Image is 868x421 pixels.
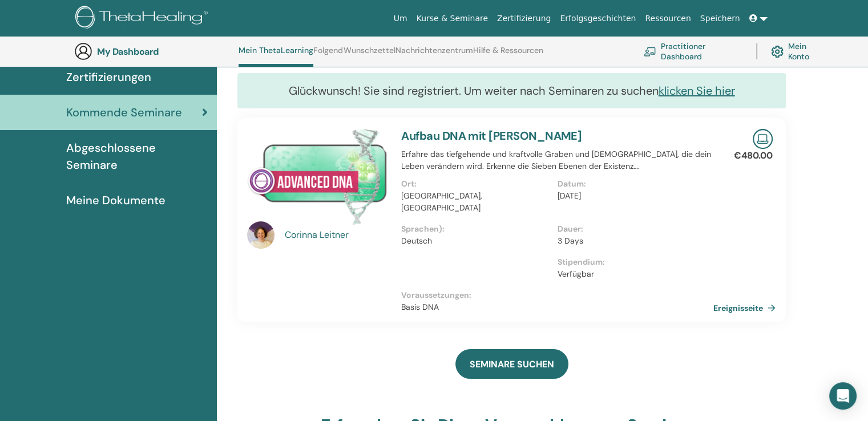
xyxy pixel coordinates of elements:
[401,235,550,247] p: Deutsch
[401,178,550,190] p: Ort :
[75,6,212,31] img: logo.png
[771,39,826,64] a: Mein Konto
[713,299,780,317] a: Ereignisseite
[455,349,568,379] a: SEMINARE SUCHEN
[401,148,713,172] p: Erfahre das tiefgehende und kraftvolle Graben und [DEMOGRAPHIC_DATA], die dein Leben verändern wi...
[829,382,857,410] div: Open Intercom Messenger
[558,256,706,268] p: Stipendium :
[401,190,550,214] p: [GEOGRAPHIC_DATA], [GEOGRAPHIC_DATA]
[558,235,706,247] p: 3 Days
[640,8,695,29] a: Ressourcen
[558,268,706,280] p: Verfügbar
[401,289,713,301] p: Voraussetzungen :
[473,46,543,64] a: Hilfe & Ressourcen
[97,46,211,57] h3: My Dashboard
[644,39,742,64] a: Practitioner Dashboard
[237,73,786,108] div: Glückwunsch! Sie sind registriert. Um weiter nach Seminaren zu suchen
[285,228,390,242] a: Corinna Leitner
[555,8,640,29] a: Erfolgsgeschichten
[66,192,165,209] span: Meine Dokumente
[644,47,656,56] img: chalkboard-teacher.svg
[66,139,208,173] span: Abgeschlossene Seminare
[734,149,773,163] p: €480.00
[389,8,412,29] a: Um
[492,8,555,29] a: Zertifizierung
[66,104,182,121] span: Kommende Seminare
[395,46,473,64] a: Nachrichtenzentrum
[771,43,784,61] img: cog.svg
[558,190,706,202] p: [DATE]
[558,178,706,190] p: Datum :
[401,301,713,313] p: Basis DNA
[470,358,554,370] span: SEMINARE SUCHEN
[66,68,151,86] span: Zertifizierungen
[239,46,313,67] a: Mein ThetaLearning
[696,8,745,29] a: Speichern
[401,128,582,143] a: Aufbau DNA mit [PERSON_NAME]
[401,223,550,235] p: Sprachen) :
[558,223,706,235] p: Dauer :
[412,8,492,29] a: Kurse & Seminare
[247,129,387,225] img: Aufbau DNA
[659,83,735,98] a: klicken Sie hier
[753,129,773,149] img: Live Online Seminar
[247,221,274,249] img: default.jpg
[344,46,395,64] a: Wunschzettel
[313,46,343,64] a: Folgend
[74,42,92,60] img: generic-user-icon.jpg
